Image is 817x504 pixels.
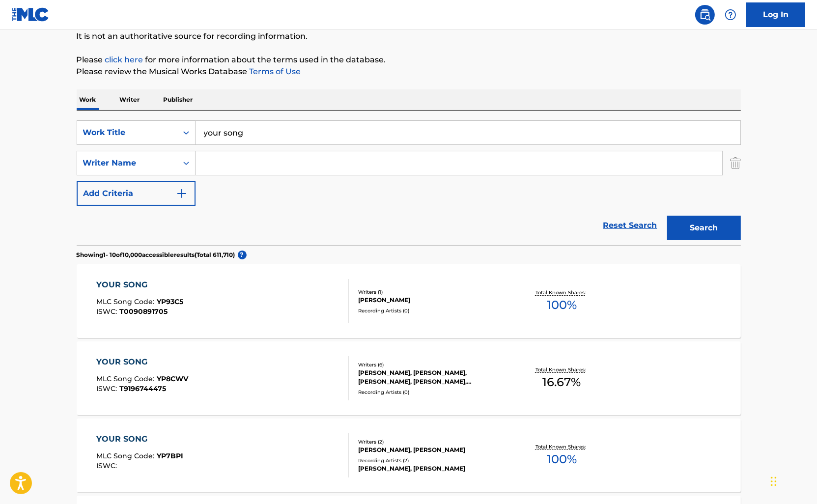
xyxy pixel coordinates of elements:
div: YOUR SONG [96,356,188,368]
div: [PERSON_NAME], [PERSON_NAME] [358,464,507,473]
div: Writers ( 2 ) [358,438,507,446]
span: 100 % [547,450,577,468]
div: Work Title [83,127,171,139]
p: Please review the Musical Works Database [77,66,741,78]
span: T9196744475 [119,384,166,393]
a: YOUR SONGMLC Song Code:YP93C5ISWC:T0090891705Writers (1)[PERSON_NAME]Recording Artists (0)Total K... [77,264,741,338]
img: search [699,9,711,21]
p: Publisher [161,89,196,110]
span: YP93C5 [157,297,183,306]
p: Total Known Shares: [535,443,588,450]
div: Recording Artists ( 0 ) [358,389,507,396]
span: ISWC : [96,461,119,470]
a: Terms of Use [248,67,301,76]
img: MLC Logo [12,7,50,22]
p: Total Known Shares: [535,366,588,373]
a: click here [105,55,143,64]
span: MLC Song Code : [96,374,157,383]
p: Please for more information about the terms used in the database. [77,54,741,66]
a: YOUR SONGMLC Song Code:YP7BPIISWC:Writers (2)[PERSON_NAME], [PERSON_NAME]Recording Artists (2)[PE... [77,419,741,492]
p: Writer [117,89,143,110]
div: Recording Artists ( 0 ) [358,307,507,314]
span: MLC Song Code : [96,297,157,306]
span: MLC Song Code : [96,451,157,460]
a: Public Search [695,5,715,25]
span: 16.67 % [542,373,581,391]
button: Search [667,216,741,240]
div: Writer Name [83,157,171,169]
span: YP8CWV [157,374,188,383]
span: ISWC : [96,307,119,316]
div: Recording Artists ( 2 ) [358,457,507,464]
p: Showing 1 - 10 of 10,000 accessible results (Total 611,710 ) [77,251,235,259]
div: Drag [771,467,777,496]
span: ISWC : [96,384,119,393]
span: YP7BPI [157,451,183,460]
form: Search Form [77,120,741,245]
span: 100 % [547,296,577,314]
iframe: Chat Widget [768,457,817,504]
p: It is not an authoritative source for recording information. [77,30,741,42]
div: [PERSON_NAME], [PERSON_NAME] [358,446,507,454]
span: ? [238,251,247,259]
div: YOUR SONG [96,279,183,291]
div: [PERSON_NAME], [PERSON_NAME], [PERSON_NAME], [PERSON_NAME], [PERSON_NAME], [PERSON_NAME] [358,368,507,386]
div: Writers ( 1 ) [358,288,507,296]
p: Total Known Shares: [535,289,588,296]
a: Log In [746,2,805,27]
p: Work [77,89,99,110]
div: YOUR SONG [96,433,183,445]
div: Help [721,5,740,25]
img: 9d2ae6d4665cec9f34b9.svg [176,188,188,199]
img: help [725,9,736,21]
button: Add Criteria [77,181,196,206]
span: T0090891705 [119,307,168,316]
div: [PERSON_NAME] [358,296,507,305]
a: Reset Search [598,215,662,236]
img: Delete Criterion [730,151,741,175]
div: Writers ( 6 ) [358,361,507,368]
a: YOUR SONGMLC Song Code:YP8CWVISWC:T9196744475Writers (6)[PERSON_NAME], [PERSON_NAME], [PERSON_NAM... [77,341,741,415]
